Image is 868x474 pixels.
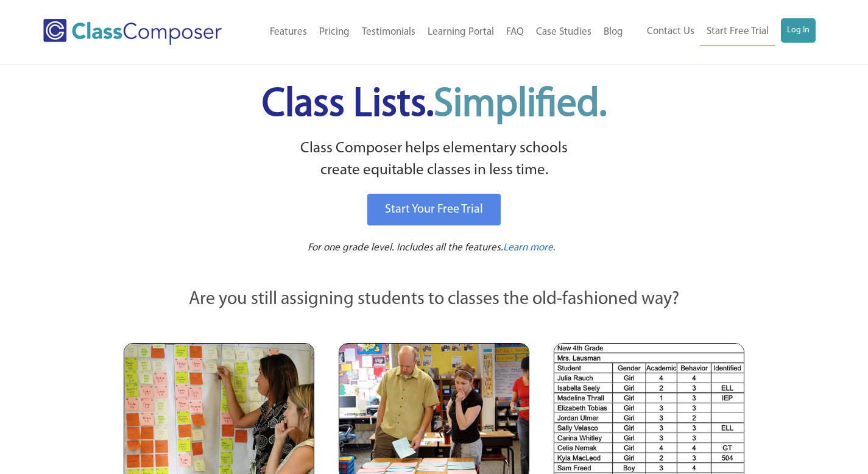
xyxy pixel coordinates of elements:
[313,19,356,46] a: Pricing
[122,138,747,182] p: Class Composer helps elementary schools create equitable classes in less time.
[248,19,629,46] nav: Header Menu
[356,19,422,46] a: Testimonials
[264,19,313,46] a: Features
[367,194,501,225] a: Start Your Free Trial
[308,242,503,253] span: For one grade level. Includes all the features.
[503,241,556,256] a: Learn more.
[385,203,483,216] span: Start Your Free Trial
[781,18,816,43] a: Log In
[629,18,816,46] nav: Header Menu
[422,19,500,46] a: Learning Portal
[700,18,775,46] a: Start Free Trial
[124,286,745,313] p: Are you still assigning students to classes the old-fashioned way?
[598,19,629,46] a: Blog
[503,242,556,253] span: Learn more.
[530,19,598,46] a: Case Studies
[500,19,530,46] a: FAQ
[43,19,222,45] img: Class Composer
[262,85,607,125] span: Class Lists.
[434,85,607,125] span: Simplified.
[641,18,700,45] a: Contact Us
